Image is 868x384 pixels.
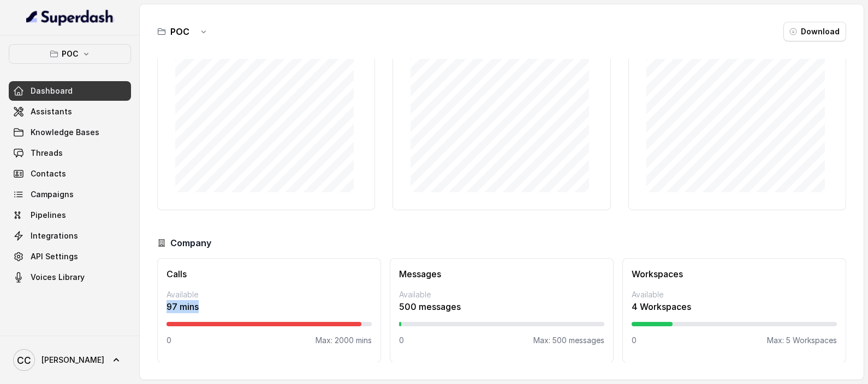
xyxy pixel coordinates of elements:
span: Threads [31,148,63,159]
p: Available [632,289,837,300]
span: Assistants [31,106,72,117]
span: [PERSON_NAME] [41,355,104,365]
p: 0 [399,335,404,346]
p: Available [399,289,604,300]
span: Integrations [31,230,78,241]
h3: Calls [167,267,372,281]
a: [PERSON_NAME] [9,345,131,375]
h3: POC [170,25,189,38]
a: Campaigns [9,185,131,204]
span: Dashboard [31,86,73,96]
a: Knowledge Bases [9,123,131,142]
p: Max: 5 Workspaces [767,335,837,346]
p: 97 mins [167,300,372,313]
p: 4 Workspaces [632,300,837,313]
h3: Messages [399,267,604,281]
p: Max: 500 messages [533,335,604,346]
a: Pipelines [9,205,131,225]
a: API Settings [9,247,131,266]
span: Campaigns [31,189,74,200]
span: Pipelines [31,210,66,221]
h3: Workspaces [632,267,837,281]
a: Threads [9,143,131,163]
p: 0 [632,335,637,346]
span: API Settings [31,251,78,262]
img: light.svg [26,9,114,26]
p: Available [167,289,372,300]
h3: Company [170,236,211,249]
a: Dashboard [9,81,131,101]
a: Assistants [9,102,131,121]
p: POC [62,47,79,60]
span: Contacts [31,168,66,179]
a: Voices Library [9,267,131,287]
text: CC [17,355,31,366]
span: Knowledge Bases [31,127,99,138]
a: Integrations [9,226,131,246]
span: Voices Library [31,272,85,283]
button: Download [783,22,846,41]
a: Contacts [9,164,131,184]
p: Max: 2000 mins [316,335,372,346]
p: 0 [167,335,171,346]
button: POC [9,44,131,64]
p: 500 messages [399,300,604,313]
